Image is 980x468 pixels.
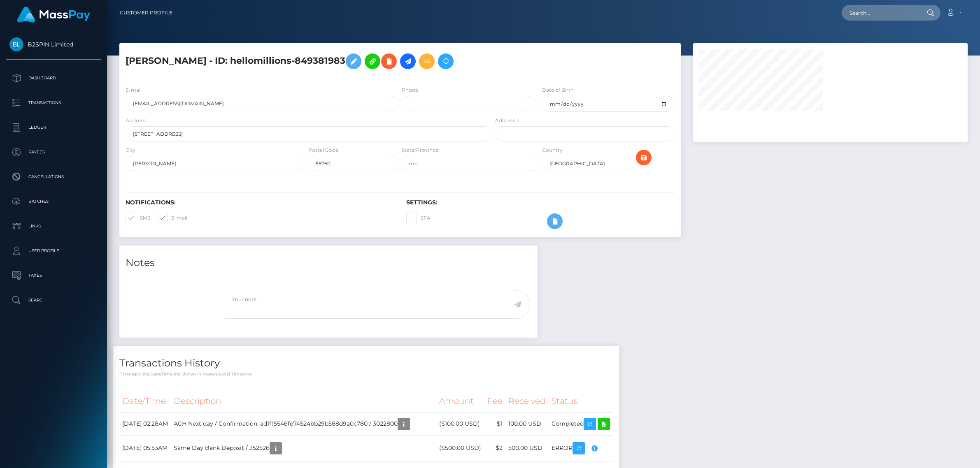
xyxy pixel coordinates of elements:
label: Date of Birth [542,86,574,94]
a: Cancellations [6,167,101,187]
a: Customer Profile [120,4,172,21]
td: 100.00 USD [505,412,549,435]
p: Dashboard [9,72,98,84]
p: Batches [9,195,98,208]
td: $1 [484,412,505,435]
img: MassPay Logo [17,7,90,23]
td: [DATE] 02:28AM [119,412,171,435]
label: E-mail [157,213,187,223]
label: State/Province [402,146,438,154]
a: Initiate Payout [400,53,416,69]
a: Payees [6,142,101,162]
p: Payees [9,146,98,158]
p: User Profile [9,245,98,257]
a: Batches [6,191,101,212]
label: 2FA [406,213,431,223]
p: Search [9,294,98,306]
td: [DATE] 05:53AM [119,435,171,461]
td: ($500.00 USD) [436,435,484,461]
a: Dashboard [6,68,101,88]
h5: [PERSON_NAME] - ID: hellomillions-849381983 [126,49,487,73]
td: Same Day Bank Deposit / 352526 [171,435,436,461]
td: ERROR [549,435,613,461]
input: Search... [842,5,919,21]
h4: Transactions History [119,356,613,371]
label: Address [126,117,146,124]
label: City [126,146,135,154]
th: Date/Time [119,390,171,412]
label: E-mail [126,86,142,94]
button: Unable to create payment [587,440,602,456]
label: Postal Code [308,146,338,154]
th: Fee [484,390,505,412]
label: Address 2 [495,117,519,124]
p: Cancellations [9,171,98,183]
th: Received [505,390,549,412]
label: Phone [402,86,418,94]
th: Status [549,390,613,412]
th: Amount [436,390,484,412]
a: Transactions [6,93,101,113]
h6: Settings: [406,199,675,206]
a: Links [6,216,101,236]
p: * Transactions date/time are shown in payee's local timezone [119,371,613,377]
p: Transactions [9,97,98,109]
td: Completed [549,412,613,435]
span: B2SPIN Limited [6,41,101,48]
img: B2SPIN Limited [9,37,23,51]
a: User Profile [6,241,101,261]
label: SMS [126,213,150,223]
p: Links [9,220,98,232]
td: ($100.00 USD) [436,412,484,435]
p: Ledger [9,121,98,134]
td: 500.00 USD [505,435,549,461]
h6: Notifications: [126,199,394,206]
h4: Notes [126,256,531,270]
a: Taxes [6,265,101,286]
label: Country [542,146,563,154]
p: Taxes [9,269,98,282]
td: $2 [484,435,505,461]
th: Description [171,390,436,412]
a: Ledger [6,117,101,138]
a: Search [6,290,101,310]
td: ACH Next day / Confirmation: ad1f15546fd74524bb29b588d9a0c780 / 3022800 [171,412,436,435]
